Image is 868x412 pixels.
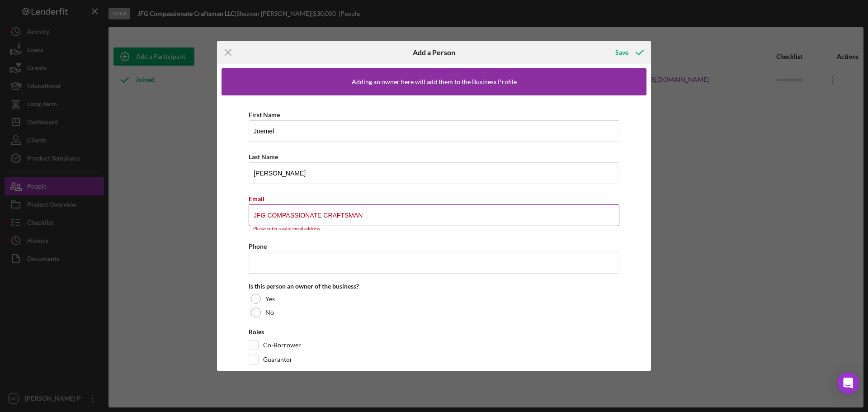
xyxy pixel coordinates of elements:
div: Roles [249,328,619,336]
button: Save [606,43,651,62]
label: Last Name [249,153,278,161]
label: Guarantor [263,355,292,364]
div: Save [615,43,628,62]
div: Open Intercom Messenger [837,372,859,394]
h6: Add a Person [413,48,455,57]
div: Adding an owner here will add them to the Business Profile [352,78,517,85]
label: Email [249,195,264,203]
label: First Name [249,111,280,118]
label: Phone [249,242,267,250]
div: Please enter a valid email address. [249,226,619,232]
label: Co-Borrower [263,341,301,350]
label: Yes [265,295,275,303]
label: No [265,309,274,316]
div: Is this person an owner of the business? [249,283,619,290]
